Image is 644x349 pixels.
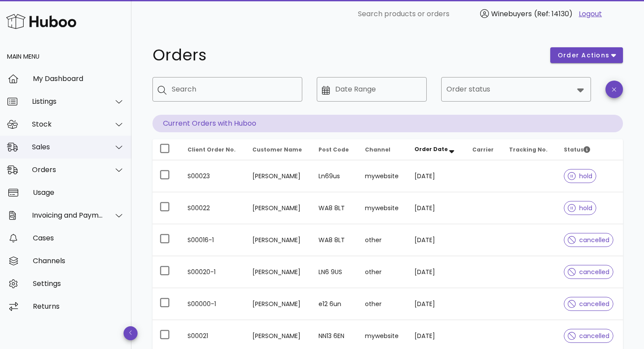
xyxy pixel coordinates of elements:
[188,146,236,153] span: Client Order No.
[245,192,311,224] td: [PERSON_NAME]
[180,224,245,256] td: S00016-1
[311,288,357,320] td: e12 6un
[568,173,592,179] span: hold
[180,288,245,320] td: S00000-1
[252,146,302,153] span: Customer Name
[152,47,540,63] h1: Orders
[33,302,124,310] div: Returns
[472,146,494,153] span: Carrier
[180,256,245,288] td: S00020-1
[564,146,590,153] span: Status
[311,224,357,256] td: WA8 8LT
[579,9,602,19] a: Logout
[491,9,532,19] span: Winebuyers
[32,211,103,219] div: Invoicing and Payments
[407,288,465,320] td: [DATE]
[534,9,573,19] span: (Ref: 14130)
[33,74,124,83] div: My Dashboard
[365,146,390,153] span: Channel
[441,77,591,102] div: Order status
[180,192,245,224] td: S00022
[152,115,623,132] p: Current Orders with Huboo
[414,145,448,153] span: Order Date
[550,47,623,63] button: order actions
[407,139,465,160] th: Order Date: Sorted descending. Activate to remove sorting.
[311,256,357,288] td: LN6 9US
[407,192,465,224] td: [DATE]
[33,234,124,242] div: Cases
[245,224,311,256] td: [PERSON_NAME]
[245,139,311,160] th: Customer Name
[311,192,357,224] td: WA8 8LT
[407,160,465,192] td: [DATE]
[33,279,124,288] div: Settings
[318,146,349,153] span: Post Code
[32,120,103,128] div: Stock
[407,256,465,288] td: [DATE]
[557,139,623,160] th: Status
[568,301,609,307] span: cancelled
[568,205,592,211] span: hold
[180,160,245,192] td: S00023
[465,139,502,160] th: Carrier
[32,143,103,151] div: Sales
[358,256,408,288] td: other
[180,139,245,160] th: Client Order No.
[568,333,609,339] span: cancelled
[245,288,311,320] td: [PERSON_NAME]
[358,224,408,256] td: other
[33,188,124,197] div: Usage
[358,192,408,224] td: mywebsite
[33,257,124,265] div: Channels
[509,146,548,153] span: Tracking No.
[568,269,609,275] span: cancelled
[407,224,465,256] td: [DATE]
[245,160,311,192] td: [PERSON_NAME]
[32,97,103,106] div: Listings
[311,139,357,160] th: Post Code
[358,139,408,160] th: Channel
[311,160,357,192] td: Ln69us
[557,51,610,60] span: order actions
[6,12,76,31] img: Huboo Logo
[568,237,609,243] span: cancelled
[245,256,311,288] td: [PERSON_NAME]
[502,139,557,160] th: Tracking No.
[32,166,103,174] div: Orders
[358,160,408,192] td: mywebsite
[358,288,408,320] td: other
